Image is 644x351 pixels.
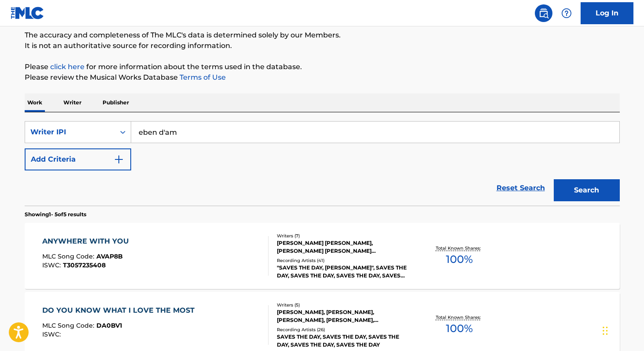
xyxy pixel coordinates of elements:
[42,330,63,338] span: ISWC :
[277,264,410,280] div: "SAVES THE DAY, [PERSON_NAME]", SAVES THE DAY, SAVES THE DAY, SAVES THE DAY, SAVES THE DAY
[42,261,63,269] span: ISWC :
[30,127,110,137] div: Writer IPI
[61,93,84,112] p: Writer
[96,321,122,329] span: DA0BV1
[25,30,620,41] p: The accuracy and completeness of The MLC's data is determined solely by our Members.
[277,233,410,239] div: Writers ( 7 )
[50,63,85,71] a: click here
[581,2,633,24] a: Log In
[492,178,549,198] a: Reset Search
[277,302,410,308] div: Writers ( 5 )
[25,223,620,289] a: ANYWHERE WITH YOUMLC Song Code:AVAP8BISWC:T3057235408Writers (7)[PERSON_NAME] [PERSON_NAME], [PER...
[277,333,410,349] div: SAVES THE DAY, SAVES THE DAY, SAVES THE DAY, SAVES THE DAY, SAVES THE DAY
[100,93,132,112] p: Publisher
[42,321,96,329] span: MLC Song Code :
[25,72,620,83] p: Please review the Musical Works Database
[277,257,410,264] div: Recording Artists ( 41 )
[114,154,124,165] img: 9d2ae6d4665cec9f34b9.svg
[535,4,552,22] a: Public Search
[25,121,620,206] form: Search Form
[63,261,106,269] span: T3057235408
[436,245,483,251] p: Total Known Shares:
[277,308,410,324] div: [PERSON_NAME], [PERSON_NAME], [PERSON_NAME], [PERSON_NAME], [PERSON_NAME]
[558,4,575,22] div: Help
[277,326,410,333] div: Recording Artists ( 26 )
[538,8,549,18] img: search
[600,309,644,351] iframe: Chat Widget
[446,321,473,336] span: 100 %
[561,8,572,18] img: help
[603,318,608,344] div: Drag
[554,179,620,201] button: Search
[42,236,133,247] div: ANYWHERE WITH YOU
[446,251,473,267] span: 100 %
[42,305,199,316] div: DO YOU KNOW WHAT I LOVE THE MOST
[25,148,131,170] button: Add Criteria
[178,73,226,81] a: Terms of Use
[25,62,620,72] p: Please for more information about the terms used in the database.
[436,314,483,321] p: Total Known Shares:
[277,239,410,255] div: [PERSON_NAME] [PERSON_NAME], [PERSON_NAME] [PERSON_NAME] [PERSON_NAME], [PERSON_NAME], [PERSON_NA...
[25,211,86,218] p: Showing 1 - 5 of 5 results
[25,41,620,51] p: It is not an authoritative source for recording information.
[25,93,45,112] p: Work
[42,252,96,260] span: MLC Song Code :
[96,252,123,260] span: AVAP8B
[11,7,44,19] img: MLC Logo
